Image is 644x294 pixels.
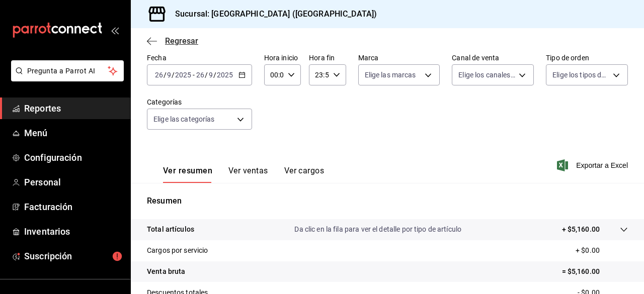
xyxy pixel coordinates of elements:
[164,71,167,79] span: /
[452,54,534,61] label: Canal de venta
[147,266,185,277] p: Venta bruta
[213,71,216,79] span: /
[147,195,628,207] p: Resumen
[208,71,213,79] input: --
[358,54,440,61] label: Marca
[163,166,212,183] button: Ver resumen
[193,71,195,79] span: -
[147,54,252,61] label: Fecha
[147,224,194,235] p: Total artículos
[24,249,122,263] span: Suscripción
[27,66,108,76] span: Pregunta a Parrot AI
[153,114,215,124] span: Elige las categorías
[147,36,198,46] button: Regresar
[546,54,628,61] label: Tipo de orden
[294,224,461,235] p: Da clic en la fila para ver el detalle por tipo de artículo
[196,71,205,79] input: --
[147,99,252,106] label: Categorías
[24,175,122,189] span: Personal
[24,102,122,115] span: Reportes
[559,159,628,171] button: Exportar a Excel
[24,200,122,214] span: Facturación
[458,70,515,80] span: Elige los canales de venta
[24,126,122,140] span: Menú
[24,151,122,164] span: Configuración
[172,71,175,79] span: /
[552,70,609,80] span: Elige los tipos de orden
[228,166,268,183] button: Ver ventas
[167,71,172,79] input: --
[216,71,233,79] input: ----
[284,166,325,183] button: Ver cargos
[264,54,301,61] label: Hora inicio
[147,245,208,256] p: Cargos por servicio
[562,224,600,235] p: + $5,160.00
[576,245,628,256] p: + $0.00
[7,73,124,83] a: Pregunta a Parrot AI
[562,266,628,277] p: = $5,160.00
[154,71,164,79] input: --
[165,36,198,46] span: Regresar
[24,225,122,238] span: Inventarios
[309,54,346,61] label: Hora fin
[111,26,119,34] button: open_drawer_menu
[365,70,416,80] span: Elige las marcas
[167,8,377,20] h3: Sucursal: [GEOGRAPHIC_DATA] ([GEOGRAPHIC_DATA])
[163,166,324,183] div: navigation tabs
[205,71,208,79] span: /
[11,60,124,81] button: Pregunta a Parrot AI
[175,71,192,79] input: ----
